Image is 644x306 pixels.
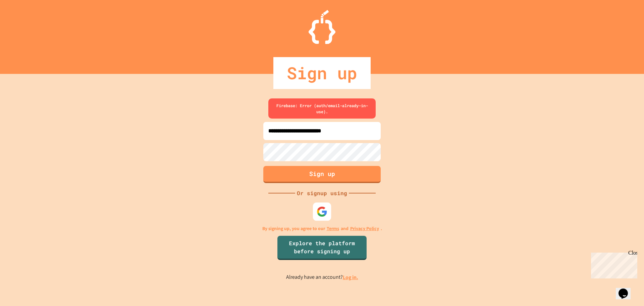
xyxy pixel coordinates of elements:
[277,236,367,260] a: Explore the platform before signing up
[588,250,637,278] iframe: chat widget
[350,225,379,232] a: Privacy Policy
[309,10,335,44] img: Logo.svg
[343,274,358,281] a: Log in.
[268,98,376,119] div: Firebase: Error (auth/email-already-in-use).
[286,273,358,281] p: Already have an account?
[263,166,381,183] button: Sign up
[262,225,382,232] p: By signing up, you agree to our and .
[327,225,339,232] a: Terms
[295,189,349,197] div: Or signup using
[273,57,371,89] div: Sign up
[317,206,328,217] img: google-icon.svg
[3,3,46,43] div: Chat with us now!Close
[616,279,637,299] iframe: chat widget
